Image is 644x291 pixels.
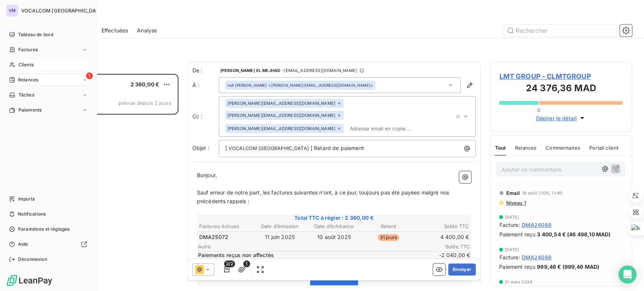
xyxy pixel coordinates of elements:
span: 2/2 [224,260,235,267]
span: 31 mars 2024 [504,280,532,284]
span: [DATE] [504,215,519,219]
span: Notifications [18,211,46,217]
span: [PERSON_NAME] EL MEJHAD [220,68,280,73]
span: [ [225,145,227,151]
span: null [PERSON_NAME] [227,83,267,88]
span: [PERSON_NAME][EMAIL_ADDRESS][DOMAIN_NAME] [227,126,335,131]
span: Facture : [499,253,520,261]
span: DMA24066 [521,253,551,261]
span: Relances [18,77,38,83]
th: Solde TTC [416,222,469,230]
button: Envoyer [448,263,476,276]
span: - [EMAIL_ADDRESS][DOMAIN_NAME] [282,68,357,73]
span: De : [192,67,219,74]
span: Solde TTC [425,244,470,250]
span: Paiements reçus non affectés [198,251,424,259]
th: Retard [361,222,415,230]
span: Paiement reçu [499,263,535,271]
span: Paramètres et réglages [18,226,69,233]
span: Paiements [18,107,41,113]
span: 1 [86,72,93,79]
img: Logo LeanPay [6,274,53,286]
span: Niveau 1 [505,200,526,206]
td: 11 juin 2025 [253,233,307,241]
span: Facture : [499,221,520,229]
span: 0 [537,107,540,113]
span: LMT GROUP - CLMTGROUP [499,71,622,81]
span: Commentaires [546,145,580,151]
div: grid [36,74,178,291]
span: [PERSON_NAME][EMAIL_ADDRESS][DOMAIN_NAME] [227,101,335,106]
span: Sauf erreur de notre part, les factures suivantes n’ont, à ce jour, toujours pas été payées malgr... [197,189,450,204]
span: 3 400,54 € (46 498,10 MAD) [537,230,610,238]
span: Bonjour, [197,172,217,178]
span: DMA24066 [521,221,551,229]
div: <[PERSON_NAME][EMAIL_ADDRESS][DOMAIN_NAME]> [227,83,373,88]
span: Clients [18,61,34,68]
span: Tâches [18,92,34,98]
span: Objet : [192,145,209,151]
button: Déplier le détail [533,114,588,123]
span: Déconnexion [18,256,47,263]
span: 1 [243,260,250,267]
span: Factures [18,46,38,53]
span: VOCALCOM [GEOGRAPHIC_DATA] [21,8,104,14]
a: Aide [6,238,90,250]
span: Autre [198,244,425,250]
span: Portail client [589,145,618,151]
span: VOCALCOM [GEOGRAPHIC_DATA] [227,144,310,153]
span: Relances [515,145,536,151]
h3: 24 376,36 MAD [499,81,622,96]
span: Imports [18,196,35,202]
span: prévue depuis 2 jours [118,100,171,106]
span: [PERSON_NAME][EMAIL_ADDRESS][DOMAIN_NAME] [227,113,335,118]
th: Date d’échéance [307,222,361,230]
span: 2 360,00 € [131,81,160,87]
span: Tout [495,145,506,151]
span: -2 040,00 € [425,251,470,259]
span: ] Retard de paiement [310,145,364,151]
input: Rechercher [504,25,617,37]
div: VM [6,5,18,17]
div: Open Intercom Messenger [618,265,636,283]
span: Aide [18,241,28,248]
span: Effectuées [101,27,128,34]
th: Date d’émission [253,222,307,230]
span: DMA25072 [199,233,228,241]
span: [DATE] [504,247,519,252]
span: Tableau de bord [18,31,53,38]
span: Déplier le détail [536,114,577,122]
td: 10 août 2025 [307,233,361,241]
th: Factures échues [199,222,252,230]
input: Adresse email en copie ... [347,123,434,134]
span: 18 août 2025, 11:40 [522,191,562,195]
span: 31 jours [378,234,399,241]
span: Total TTC à régler : 2 360,00 € [198,214,470,222]
span: Analyse [137,27,157,34]
td: 4 400,00 € [416,233,469,241]
span: Paiement reçu [499,230,535,238]
label: À : [192,81,219,89]
span: 999,46 € (999,46 MAD) [537,263,599,271]
label: Cc : [192,113,219,120]
span: Email [506,190,520,196]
